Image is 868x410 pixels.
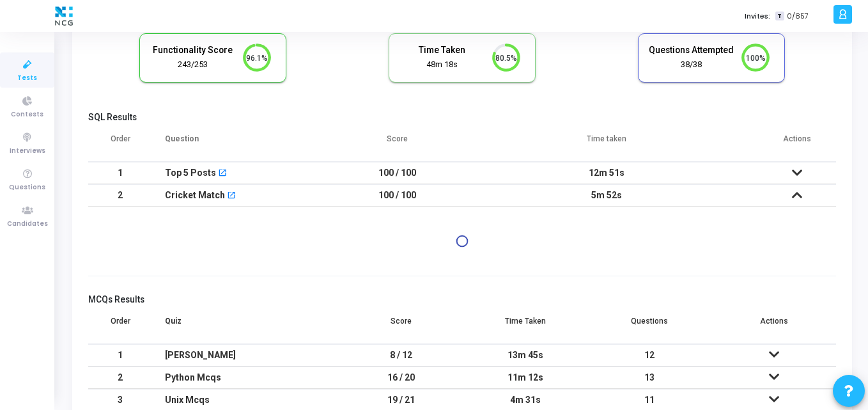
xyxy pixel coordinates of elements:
[227,192,236,201] mat-icon: open_in_new
[88,162,152,184] td: 1
[9,182,45,193] span: Questions
[587,308,711,344] th: Questions
[165,345,327,366] div: [PERSON_NAME]
[399,59,484,71] div: 48m 18s
[339,126,455,162] th: Score
[712,308,836,344] th: Actions
[745,11,770,22] label: Invites:
[88,308,152,344] th: Order
[787,11,809,22] span: 0/857
[757,126,836,162] th: Actions
[88,294,836,305] h5: MCQs Results
[775,12,784,21] span: T
[476,345,575,366] div: 13m 45s
[10,146,45,157] span: Interviews
[88,126,152,162] th: Order
[88,344,152,367] td: 1
[463,308,587,344] th: Time Taken
[152,308,339,344] th: Quiz
[218,170,227,178] mat-icon: open_in_new
[455,184,758,207] td: 5m 52s
[88,184,152,207] td: 2
[165,185,225,206] div: Cricket Match
[455,162,758,184] td: 12m 51s
[7,219,48,230] span: Candidates
[17,73,37,84] span: Tests
[399,45,484,56] h5: Time Taken
[455,126,758,162] th: Time taken
[88,367,152,389] td: 2
[339,184,455,207] td: 100 / 100
[339,162,455,184] td: 100 / 100
[150,45,235,56] h5: Functionality Score
[165,162,216,184] div: Top 5 Posts
[476,367,575,388] div: 11m 12s
[52,3,76,29] img: logo
[150,59,235,71] div: 243/253
[339,367,463,389] td: 16 / 20
[648,45,734,56] h5: Questions Attempted
[88,112,836,123] h5: SQL Results
[587,344,711,367] td: 12
[11,109,43,120] span: Contests
[339,344,463,367] td: 8 / 12
[587,367,711,389] td: 13
[339,308,463,344] th: Score
[152,126,339,162] th: Question
[165,367,327,388] div: Python Mcqs
[648,59,734,71] div: 38/38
